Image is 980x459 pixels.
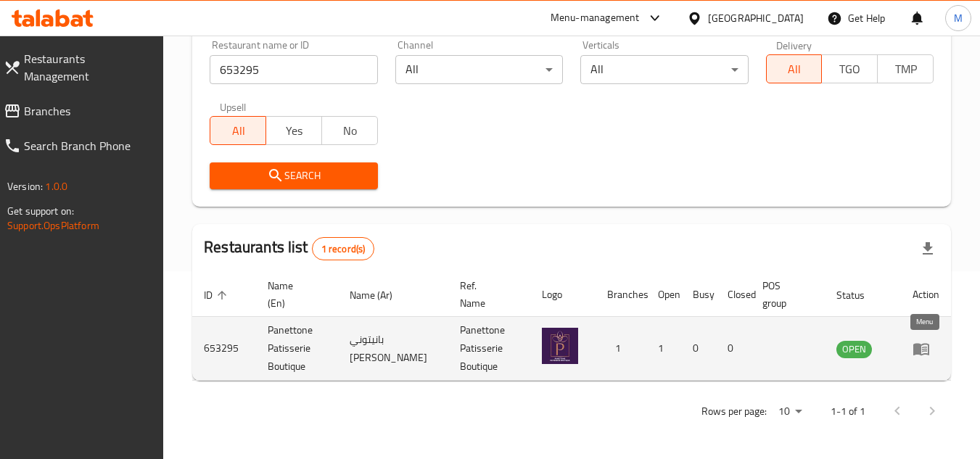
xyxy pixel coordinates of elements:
div: All [395,55,563,84]
td: 0 [681,317,716,381]
th: Busy [681,273,716,317]
button: Yes [265,116,322,145]
span: TMP [884,59,928,80]
th: Open [646,273,681,317]
span: Yes [272,120,316,141]
span: POS group [762,277,807,312]
div: Total records count [312,237,375,260]
label: Delivery [776,40,812,50]
span: Search Branch Phone [24,137,152,154]
span: M [954,10,963,26]
div: All [580,55,748,84]
span: Version: [7,177,43,196]
div: OPEN [836,341,872,358]
span: Search [221,167,366,185]
span: All [216,120,260,141]
span: Name (Ar) [350,286,411,304]
div: [GEOGRAPHIC_DATA] [708,10,804,26]
h2: Restaurants list [204,236,374,260]
button: TMP [877,54,934,83]
span: Ref. Name [460,277,513,312]
span: Branches [24,102,152,120]
td: 1 [646,317,681,381]
td: Panettone Patisserie Boutique [256,317,338,381]
span: 1 record(s) [313,242,374,256]
span: TGO [828,59,872,80]
td: 0 [716,317,751,381]
table: enhanced table [192,273,951,381]
div: Rows per page: [773,401,807,423]
div: Export file [910,231,945,266]
button: TGO [821,54,878,83]
p: 1-1 of 1 [831,402,865,421]
span: Status [836,286,884,304]
button: Search [210,162,377,189]
td: بانيتوني [PERSON_NAME] [338,317,448,381]
button: All [766,54,823,83]
button: No [321,116,378,145]
span: ID [204,286,231,304]
th: Branches [596,273,646,317]
span: No [328,120,372,141]
th: Logo [530,273,596,317]
td: 1 [596,317,646,381]
button: All [210,116,266,145]
a: Support.OpsPlatform [7,216,99,235]
p: Rows per page: [701,402,767,421]
span: Restaurants Management [24,50,152,85]
th: Closed [716,273,751,317]
label: Upsell [220,102,247,112]
span: 1.0.0 [45,177,67,196]
td: Panettone Patisserie Boutique [448,317,530,381]
span: Get support on: [7,202,74,220]
span: All [773,59,817,80]
th: Action [901,273,951,317]
span: OPEN [836,341,872,357]
input: Search for restaurant name or ID.. [210,55,377,84]
div: Menu-management [551,9,640,27]
span: Name (En) [268,277,321,312]
img: Panettone Patisserie Boutique [542,328,578,364]
td: 653295 [192,317,256,381]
